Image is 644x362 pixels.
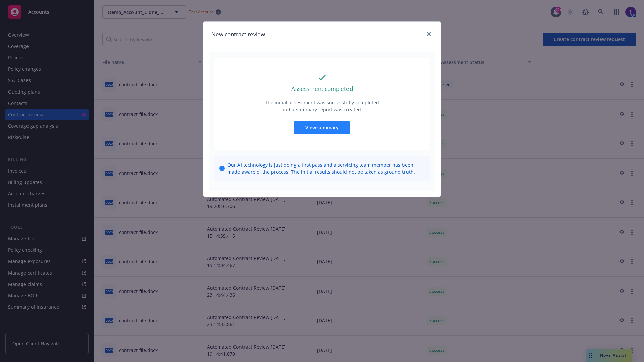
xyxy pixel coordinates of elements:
span: View summary [305,124,339,131]
p: The initial assessment was successfully completed and a summary report was created. [264,99,380,113]
span: Our AI technology is just doing a first pass and a servicing team member has been made aware of t... [227,161,425,175]
a: close [425,30,433,38]
p: Assessment completed [291,84,353,93]
h1: New contract review [211,30,265,39]
button: View summary [294,121,350,134]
